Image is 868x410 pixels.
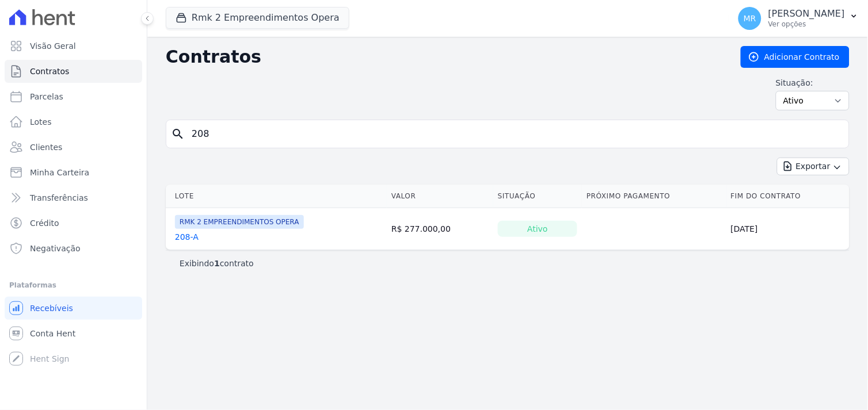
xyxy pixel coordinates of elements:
[30,167,89,178] span: Minha Carteira
[768,20,845,29] p: Ver opções
[776,77,850,89] label: Situação:
[180,258,254,269] p: Exibindo contrato
[30,40,76,52] span: Visão Geral
[387,185,493,208] th: Valor
[5,161,142,184] a: Minha Carteira
[171,127,185,141] i: search
[5,136,142,159] a: Clientes
[166,47,722,67] h2: Contratos
[30,192,88,204] span: Transferências
[30,116,52,128] span: Lotes
[5,35,142,58] a: Visão Geral
[768,8,845,20] p: [PERSON_NAME]
[726,208,850,250] td: [DATE]
[30,141,62,153] span: Clientes
[5,297,142,320] a: Recebíveis
[582,185,726,208] th: Próximo Pagamento
[729,2,868,35] button: MR [PERSON_NAME] Ver opções
[5,186,142,209] a: Transferências
[30,302,73,314] span: Recebíveis
[30,328,75,339] span: Conta Hent
[5,212,142,235] a: Crédito
[30,243,81,254] span: Negativação
[185,122,844,145] input: Buscar por nome do lote
[166,7,349,29] button: Rmk 2 Empreendimentos Opera
[744,14,756,22] span: MR
[5,110,142,133] a: Lotes
[30,217,59,229] span: Crédito
[175,215,304,229] span: RMK 2 EMPREENDIMENTOS OPERA
[166,185,387,208] th: Lote
[726,185,850,208] th: Fim do Contrato
[30,91,63,102] span: Parcelas
[5,85,142,108] a: Parcelas
[9,278,138,292] div: Plataformas
[30,66,69,77] span: Contratos
[175,231,199,243] a: 208-A
[214,259,220,268] b: 1
[777,158,850,175] button: Exportar
[5,237,142,260] a: Negativação
[498,221,577,237] div: Ativo
[387,208,493,250] td: R$ 277.000,00
[741,46,850,68] a: Adicionar Contrato
[5,322,142,345] a: Conta Hent
[493,185,582,208] th: Situação
[5,60,142,83] a: Contratos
